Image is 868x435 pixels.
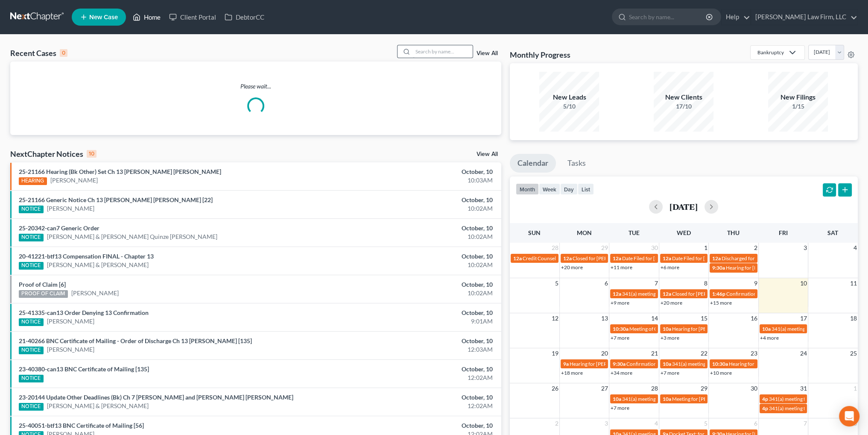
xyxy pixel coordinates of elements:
a: +34 more [611,370,632,376]
span: 28 [551,243,559,253]
div: 12:02AM [340,373,493,382]
span: 3 [803,243,808,253]
span: 27 [600,383,609,394]
div: NOTICE [19,234,44,241]
h2: [DATE] [669,202,698,211]
span: Closed for [PERSON_NAME], Demetrielannett [672,291,775,297]
a: +7 more [660,370,679,376]
div: 10:02AM [340,289,493,297]
span: 9:30a [712,265,725,271]
span: Hearing for [PERSON_NAME] [672,326,739,332]
span: Meeting for [PERSON_NAME] [672,396,739,402]
div: 1/15 [768,102,828,111]
span: 24 [799,348,808,359]
div: 10:02AM [340,261,493,269]
div: 10:02AM [340,204,493,213]
span: 341(a) meeting for [PERSON_NAME] & [PERSON_NAME] [672,361,800,367]
div: 0 [60,49,67,57]
div: Open Intercom Messenger [839,406,859,426]
a: +4 more [760,335,779,341]
div: 10:02AM [340,232,493,241]
span: 10a [613,396,621,402]
a: +20 more [561,264,583,270]
a: [PERSON_NAME] [50,176,98,185]
a: [PERSON_NAME] [47,204,94,213]
span: 10a [762,326,771,332]
input: Search by name... [629,9,707,25]
div: NOTICE [19,347,44,354]
span: 16 [750,313,758,323]
p: Please wait... [10,82,501,91]
div: 12:02AM [340,402,493,410]
span: 4p [762,396,768,402]
span: Date Filed for [PERSON_NAME] & [PERSON_NAME] [672,255,789,262]
span: 4p [762,405,768,411]
div: October, 10 [340,421,493,430]
div: 12:03AM [340,345,493,354]
span: Confirmation Hearing for [PERSON_NAME] [626,361,724,367]
button: month [516,183,539,195]
span: 341(a) meeting for Bar K Holdings, LLC [772,326,858,332]
a: [PERSON_NAME] [47,345,94,354]
span: 2 [753,243,758,253]
div: New Filings [768,92,828,102]
span: Hearing for 1 Big Red, LLC [729,361,787,367]
a: [PERSON_NAME] Law Firm, LLC [751,9,857,25]
span: 30 [750,383,758,394]
a: [PERSON_NAME] [71,289,119,297]
div: October, 10 [340,252,493,261]
span: 29 [700,383,708,394]
span: Discharged for [PERSON_NAME] [722,255,796,262]
div: October, 10 [340,280,493,289]
span: 12 [551,313,559,323]
div: 10:03AM [340,176,493,185]
a: +20 more [660,300,682,306]
span: 341(a) meeting for [PERSON_NAME] [622,291,704,297]
button: list [578,183,594,195]
a: +10 more [710,370,732,376]
span: 10:30a [613,326,628,332]
a: [PERSON_NAME] & [PERSON_NAME] Quinze [PERSON_NAME] [47,232,217,241]
button: day [560,183,578,195]
span: 7 [803,418,808,429]
span: 1:46p [712,291,725,297]
span: 15 [700,313,708,323]
span: Fri [779,229,788,236]
a: 25-20342-can7 Generic Order [19,224,99,232]
a: Client Portal [165,9,220,25]
span: 13 [600,313,609,323]
span: Hearing for [PERSON_NAME] [570,361,636,367]
span: 341(a) meeting for [PERSON_NAME] [622,396,704,402]
span: Tue [628,229,640,236]
div: October, 10 [340,365,493,373]
div: 9:01AM [340,317,493,326]
a: View All [476,50,498,56]
span: Date Filed for [PERSON_NAME] [622,255,693,262]
div: October, 10 [340,168,493,176]
span: 3 [604,418,609,429]
a: 20-41221-btf13 Compensation FINAL - Chapter 13 [19,253,154,260]
span: 12a [513,255,522,262]
span: 19 [551,348,559,359]
div: October, 10 [340,196,493,204]
div: 17/10 [654,102,713,111]
span: 10a [663,396,671,402]
div: NOTICE [19,375,44,382]
a: 25-40051-btf13 BNC Certificate of Mailing [56] [19,422,144,429]
span: 6 [753,418,758,429]
span: Sat [827,229,838,236]
span: 12a [712,255,721,262]
a: +6 more [660,264,679,270]
a: [PERSON_NAME] & [PERSON_NAME] [47,402,149,410]
span: 341(a) meeting for [PERSON_NAME] [769,405,851,411]
span: 4 [853,243,858,253]
span: 29 [600,243,609,253]
span: 9a [563,361,569,367]
button: week [539,183,560,195]
span: 12a [663,291,671,297]
span: 10a [663,326,671,332]
a: +18 more [561,370,583,376]
input: Search by name... [413,45,473,58]
a: +7 more [611,335,629,341]
a: Tasks [560,154,593,173]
